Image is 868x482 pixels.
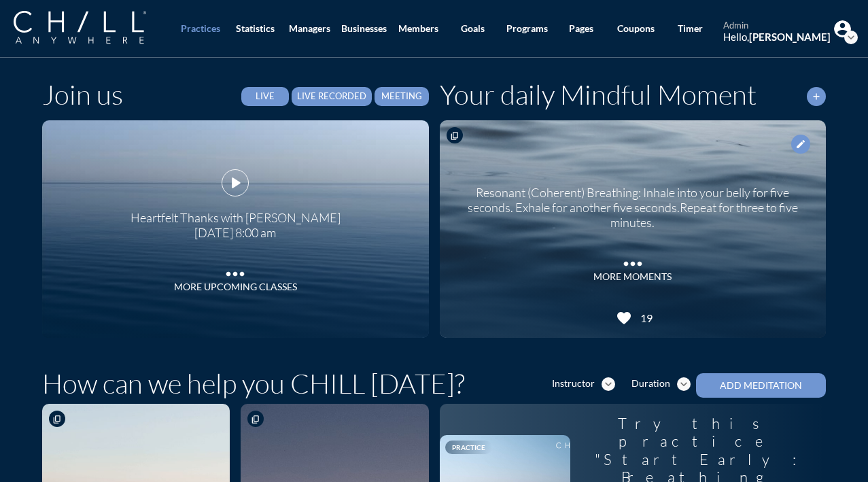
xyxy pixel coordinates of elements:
strong: [PERSON_NAME] [749,31,831,43]
h1: Join us [42,78,123,111]
div: [DATE] 8:00 am [131,226,341,241]
i: favorite [616,310,632,326]
div: Managers [289,23,330,35]
div: Businesses [341,23,387,35]
div: Goals [461,23,485,35]
i: edit [795,139,806,150]
div: Resonant (Coherent) Breathing: Inhale into your belly for five seconds. Exhale for another five s... [457,175,810,230]
i: expand_more [844,31,858,44]
button: Live [241,87,289,106]
i: expand_more [677,377,691,391]
i: play_arrow [225,173,245,193]
button: Meeting [375,87,429,106]
i: more_horiz [619,250,646,271]
img: Company Logo [14,11,146,44]
div: Heartfelt Thanks with [PERSON_NAME] [131,201,341,226]
span: Practice [452,443,485,451]
div: Add Meditation [720,380,802,392]
div: Practices [181,23,220,35]
i: content_copy [251,415,260,424]
div: Members [398,23,438,35]
i: add [811,91,822,102]
div: Live Recorded [297,91,366,102]
div: admin [723,20,831,31]
button: Add Meditation [696,373,826,398]
i: more_horiz [222,260,249,281]
h1: How can we help you CHILL [DATE]? [42,367,465,400]
div: Duration [631,378,670,390]
div: MORE MOMENTS [593,271,672,283]
a: Company Logo [14,11,173,46]
i: content_copy [52,415,62,424]
i: content_copy [450,131,459,141]
div: 19 [636,311,653,324]
button: play [222,169,249,196]
h1: Your daily Mindful Moment [440,78,757,111]
button: Live Recorded [292,87,372,106]
i: expand_more [602,377,615,391]
div: Timer [678,23,703,35]
div: Pages [569,23,593,35]
div: More Upcoming Classes [174,281,297,293]
div: Coupons [617,23,655,35]
div: Instructor [552,378,595,390]
img: Profile icon [834,20,851,37]
div: Hello, [723,31,831,43]
div: Meeting [380,91,423,102]
div: Programs [506,23,548,35]
div: Statistics [236,23,275,35]
div: Live [251,91,279,102]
